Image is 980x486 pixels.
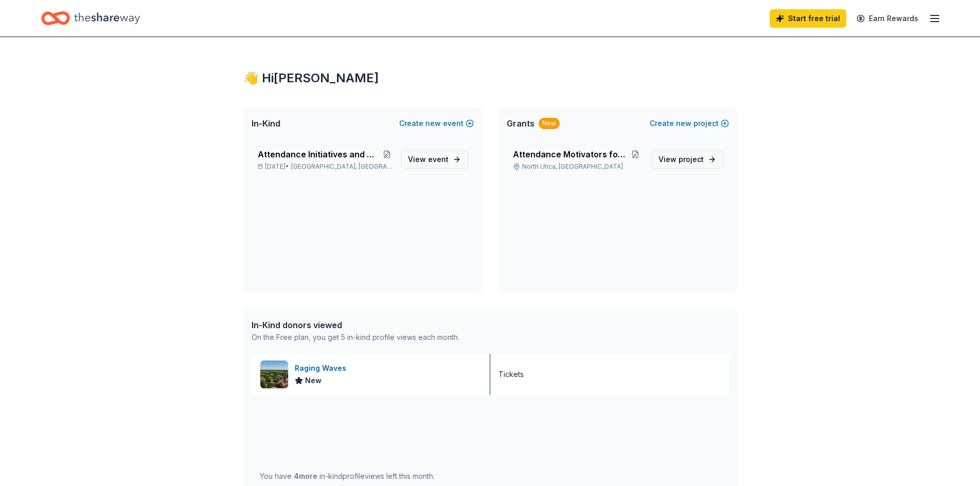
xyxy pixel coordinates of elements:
[652,150,723,169] a: View project
[539,118,560,129] div: New
[305,374,322,387] span: New
[258,148,381,160] span: Attendance Initiatives and Motivators for Students
[252,117,280,130] span: In-Kind
[650,117,729,130] button: Createnewproject
[425,117,441,130] span: new
[260,361,288,388] img: Image for Raging Waves
[294,472,317,480] span: 4 more
[428,155,449,164] span: event
[252,319,459,331] div: In-Kind donors viewed
[399,117,474,130] button: Createnewevent
[658,153,704,166] span: View
[401,150,468,169] a: View event
[258,163,393,171] p: [DATE] •
[850,9,924,28] a: Earn Rewards
[513,148,628,160] span: Attendance Motivators for Students
[243,70,737,86] div: 👋 Hi [PERSON_NAME]
[291,163,393,171] span: [GEOGRAPHIC_DATA], [GEOGRAPHIC_DATA]
[507,117,534,130] span: Grants
[252,331,459,344] div: On the Free plan, you get 5 in-kind profile views each month.
[770,9,846,28] a: Start free trial
[676,117,691,130] span: new
[260,470,435,482] div: You have in-kind profile views left this month.
[295,362,350,374] div: Raging Waves
[408,153,449,166] span: View
[513,163,644,171] p: North Utica, [GEOGRAPHIC_DATA]
[498,368,524,381] div: Tickets
[679,155,704,164] span: project
[41,6,140,30] a: Home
